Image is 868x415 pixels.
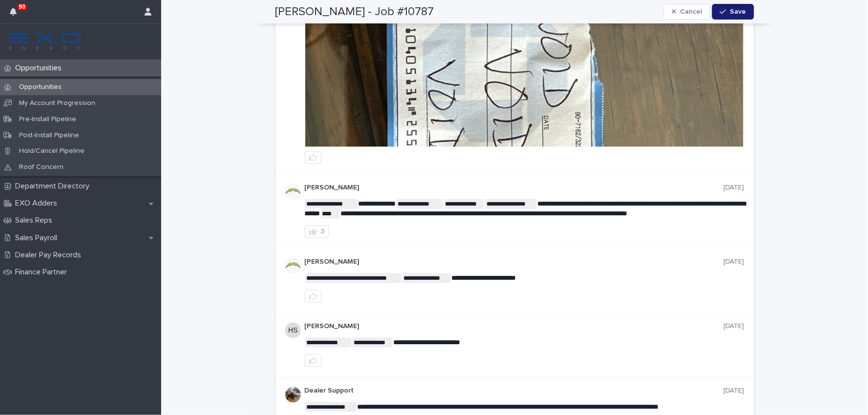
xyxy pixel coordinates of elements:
button: 3 [305,226,329,238]
p: Hold/Cancel Pipeline [11,147,92,155]
p: Roof Concern [11,163,71,171]
p: Dealer Pay Records [11,250,89,260]
p: Sales Payroll [11,233,65,243]
p: My Account Progression [11,99,103,107]
button: like this post [305,151,321,164]
img: dv1x63rBQPaWQFtm2vAR [285,387,301,403]
p: EXO Adders [11,199,65,208]
p: [DATE] [724,387,744,395]
span: Cancel [680,8,702,15]
h2: [PERSON_NAME] - Job #10787 [275,5,434,19]
p: Dealer Support [305,387,724,395]
button: like this post [305,290,321,303]
p: [DATE] [724,184,744,192]
p: Department Directory [11,182,97,191]
p: Opportunities [11,83,69,91]
button: Save [712,4,754,20]
p: [DATE] [724,323,744,331]
button: Cancel [664,4,711,20]
p: [PERSON_NAME] [305,323,724,331]
span: Save [730,8,746,15]
div: 3 [321,228,325,235]
p: 90 [19,3,25,10]
p: [PERSON_NAME] [305,258,724,267]
p: Opportunities [11,63,69,73]
p: [DATE] [724,258,744,267]
p: Post-Install Pipeline [11,131,87,140]
div: 90 [10,6,22,23]
img: FKS5r6ZBThi8E5hshIGi [8,32,82,51]
p: Finance Partner [11,268,75,277]
p: Pre-Install Pipeline [11,115,84,124]
p: [PERSON_NAME] [305,184,724,192]
button: like this post [305,354,321,367]
p: Sales Reps [11,216,60,225]
img: AATXAJw4a5xOojLb5erUpSLV1AWgYCnN7TlZ2CnLD9ac=s96-c [285,184,301,200]
img: AATXAJw4a5xOojLb5erUpSLV1AWgYCnN7TlZ2CnLD9ac=s96-c [285,258,301,274]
